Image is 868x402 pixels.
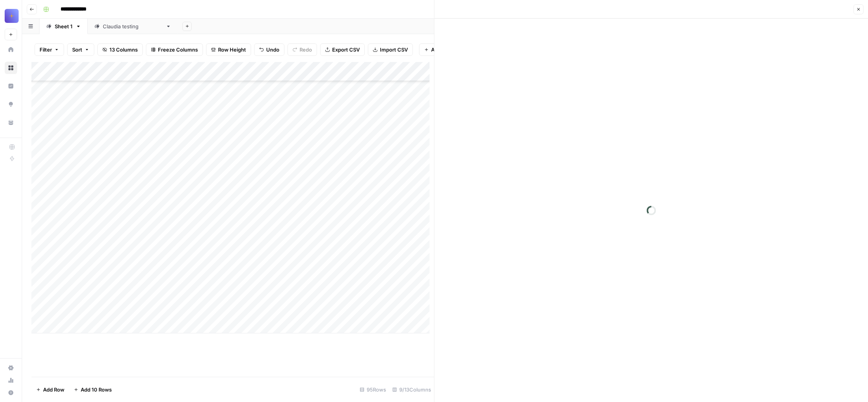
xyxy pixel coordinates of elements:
[81,386,112,393] span: Add 10 Rows
[97,43,143,56] button: 13 Columns
[43,386,64,393] span: Add Row
[332,46,360,53] span: Export CSV
[218,46,246,53] span: Row Height
[67,43,94,56] button: Sort
[158,46,198,53] span: Freeze Columns
[5,98,17,110] a: Opportunities
[40,46,52,53] span: Filter
[389,383,434,396] div: 9/13 Columns
[320,43,365,56] button: Export CSV
[5,62,17,74] a: Browse
[55,22,73,30] div: Sheet 1
[72,46,82,53] span: Sort
[31,383,69,396] button: Add Row
[5,374,17,386] a: Usage
[288,43,317,56] button: Redo
[146,43,203,56] button: Freeze Columns
[380,46,408,53] span: Import CSV
[5,116,17,129] a: Your Data
[254,43,284,56] button: Undo
[88,19,178,34] a: [PERSON_NAME] testing
[5,9,19,23] img: PC Logo
[109,46,138,53] span: 13 Columns
[368,43,413,56] button: Import CSV
[5,80,17,92] a: Insights
[5,362,17,374] a: Settings
[5,6,17,26] button: Workspace: PC
[35,43,64,56] button: Filter
[357,383,389,396] div: 95 Rows
[206,43,251,56] button: Row Height
[266,46,279,53] span: Undo
[40,19,88,34] a: Sheet 1
[103,22,163,30] div: [PERSON_NAME] testing
[419,43,466,56] button: Add Column
[300,46,312,53] span: Redo
[69,383,116,396] button: Add 10 Rows
[5,386,17,399] button: Help + Support
[5,43,17,56] a: Home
